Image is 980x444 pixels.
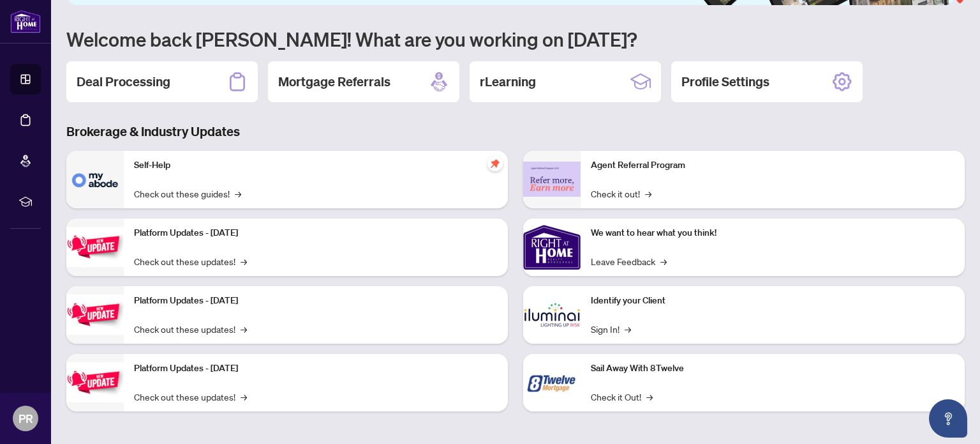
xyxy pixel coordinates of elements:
img: Self-Help [66,151,124,208]
img: We want to hear what you think! [523,218,581,276]
a: Check it Out!→ [591,390,653,404]
a: Check out these updates!→ [134,390,247,404]
h3: Brokerage & Industry Updates [66,123,965,141]
p: Sail Away With 8Twelve [591,362,954,376]
span: → [241,390,247,404]
img: logo [10,10,41,33]
a: Check out these updates!→ [134,254,247,268]
span: → [625,322,631,336]
span: → [241,322,247,336]
span: → [645,187,651,201]
p: We want to hear what you think! [591,226,954,240]
p: Platform Updates - [DATE] [134,226,498,240]
button: Open asap [929,399,967,438]
p: Platform Updates - [DATE] [134,362,498,376]
img: Sail Away With 8Twelve [523,354,581,411]
a: Check it out!→ [591,187,651,201]
a: Check out these updates!→ [134,322,247,336]
h2: rLearning [480,73,536,91]
img: Platform Updates - July 8, 2025 [66,295,124,335]
p: Self-Help [134,158,498,172]
a: Check out these guides!→ [134,187,241,201]
img: Platform Updates - July 21, 2025 [66,227,124,267]
a: Leave Feedback→ [591,254,667,268]
img: Agent Referral Program [523,162,581,197]
span: → [660,254,667,268]
h1: Welcome back [PERSON_NAME]! What are you working on [DATE]? [66,27,965,51]
h2: Profile Settings [681,73,769,91]
a: Sign In!→ [591,322,631,336]
img: Platform Updates - June 23, 2025 [66,362,124,402]
span: → [241,254,247,268]
span: → [646,390,653,404]
img: Identify your Client [523,286,581,344]
p: Agent Referral Program [591,158,954,172]
p: Platform Updates - [DATE] [134,294,498,308]
h2: Mortgage Referrals [278,73,390,91]
span: → [235,187,241,201]
h2: Deal Processing [77,73,170,91]
span: PR [19,410,33,427]
span: pushpin [487,156,503,171]
p: Identify your Client [591,294,954,308]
